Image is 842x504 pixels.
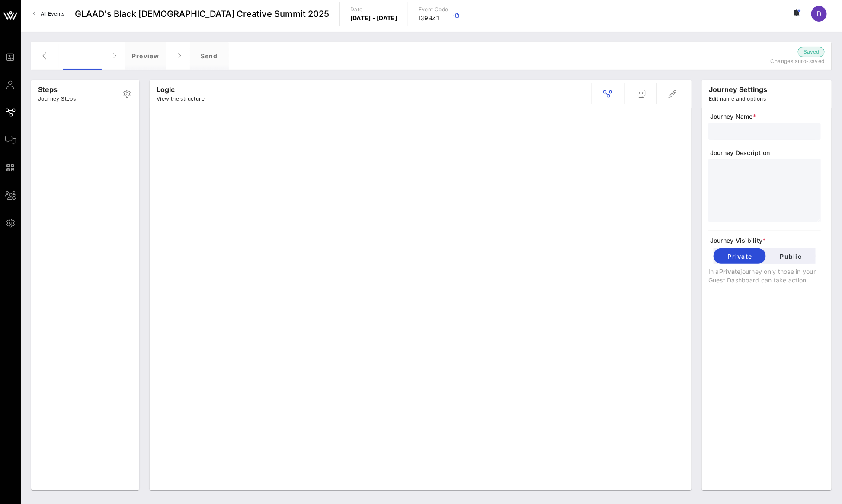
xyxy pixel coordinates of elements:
[719,268,741,275] span: Private
[38,95,76,103] p: Journey Steps
[816,10,822,18] span: D
[709,95,767,103] p: Edit name and options
[710,236,821,245] span: Journey Visibility
[157,95,205,103] p: View the structure
[419,14,448,22] p: I39BZ1
[75,7,329,20] span: GLAAD's Black [DEMOGRAPHIC_DATA] Creative Summit 2025
[708,267,821,285] p: In a journey only those in your Guest Dashboard can take action.
[709,84,767,95] p: journey settings
[766,248,816,264] button: Public
[28,7,70,21] a: All Events
[190,42,229,70] div: Send
[125,42,166,70] div: Preview
[714,248,766,264] button: Private
[717,57,825,66] p: Changes auto-saved
[419,5,448,14] p: Event Code
[804,48,819,56] span: Saved
[350,5,397,14] p: Date
[350,14,397,22] p: [DATE] - [DATE]
[811,6,827,22] div: D
[710,112,821,121] span: Journey Name
[38,84,76,95] p: Steps
[157,84,205,95] p: Logic
[41,10,64,17] span: All Events
[773,253,809,260] span: Public
[720,253,759,260] span: Private
[710,149,821,157] span: Journey Description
